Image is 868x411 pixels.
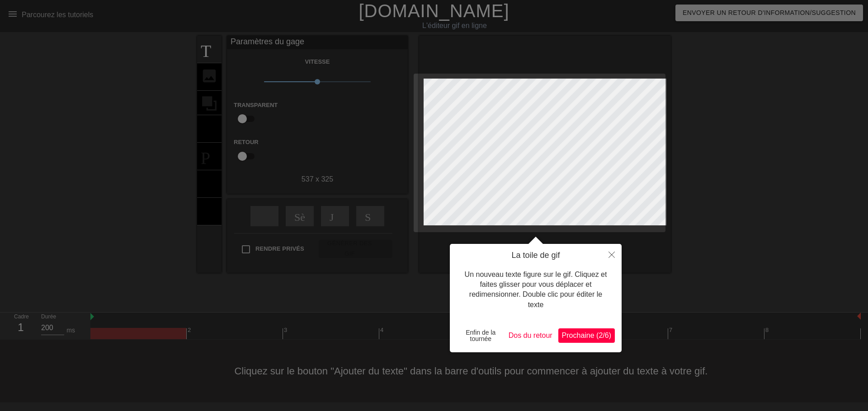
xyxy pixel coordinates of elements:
[558,328,615,343] button: Prochaine étape
[505,328,556,343] button: Dos du retour
[457,261,615,319] div: Un nouveau texte figure sur le gif. Cliquez et faites glisser pour vous déplacer et redimensionne...
[457,251,615,261] h4: La toile de gif
[562,332,611,339] span: Prochaine (2/6)
[602,244,622,265] button: Fermer
[457,326,505,346] button: Enfin de la tournée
